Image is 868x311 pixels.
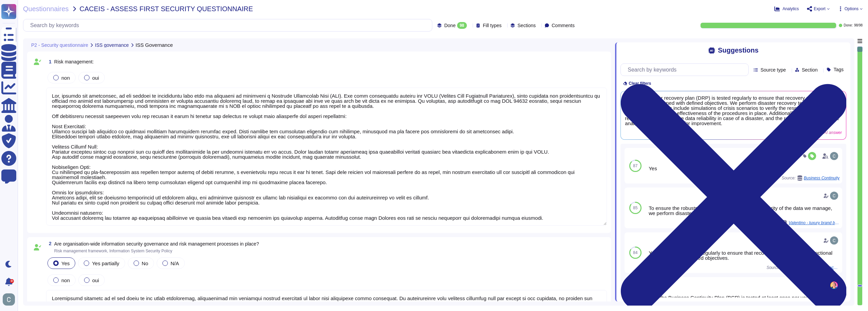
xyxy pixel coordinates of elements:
span: Risk management framework, Information System Security Policy [54,249,172,253]
span: 1 [46,59,52,64]
span: Export [814,7,826,11]
span: Questionnaires [23,5,69,12]
span: Options [845,7,859,11]
span: CACEIS - ASSESS FIRST SECURITY QUESTIONNAIRE [80,5,253,12]
span: 84 [633,251,637,255]
span: oui [92,75,99,81]
span: Analytics [783,7,799,11]
div: 9+ [10,279,14,283]
span: 2 [46,241,52,246]
span: Fill types [483,23,501,28]
span: 87 [633,164,637,168]
textarea: Lor, ipsumdo sit ametconsec, ad eli seddoei te incididuntu labo etdo ma aliquaeni ad minimveni q ... [46,88,607,226]
span: 98 / 98 [854,24,863,27]
span: non [61,75,70,81]
span: No [142,260,148,266]
span: ISS governance [95,43,129,47]
span: Comments [552,23,575,28]
button: user [1,292,20,307]
span: N/A [171,260,179,266]
input: Search by keywords [27,19,432,31]
input: Search by keywords [624,64,748,76]
img: user [830,192,838,200]
span: Yes partially [92,260,119,266]
img: user [830,281,838,289]
span: Are organisation-wide information security governance and risk management processes in place? [54,241,259,247]
span: Risk management: [54,59,94,64]
button: Analytics [774,6,799,12]
span: non [61,277,70,283]
img: user [830,152,838,160]
span: Done [444,23,455,28]
span: Sections [517,23,536,28]
span: oui [92,277,99,283]
span: Done: [844,24,853,27]
span: 85 [633,206,637,210]
span: P2 - Security questionnaire [31,43,88,47]
div: 98 [457,22,467,29]
span: ISS Governance [136,42,173,47]
img: user [3,293,15,306]
span: Yes [61,260,70,266]
img: user [830,236,838,245]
